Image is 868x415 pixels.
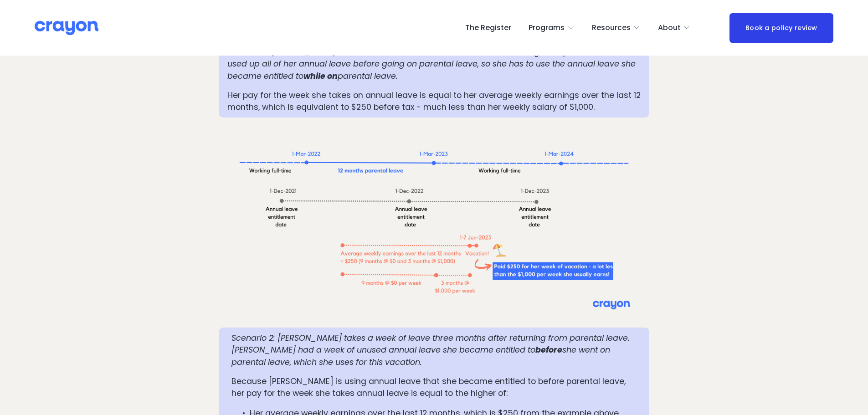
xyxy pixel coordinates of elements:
em: Scenario 2: [PERSON_NAME] takes a week of leave three months after returning from parental leave.... [231,333,632,355]
a: The Register [465,20,511,35]
a: folder dropdown [529,20,575,35]
span: Programs [529,21,565,35]
p: Her pay for the week she takes on annual leave is equal to her average weekly earnings over the l... [227,89,641,113]
em: while on [303,71,338,82]
em: Scenario 1: [PERSON_NAME] takes a week of leave three months after returning from parental leave.... [227,46,643,82]
a: folder dropdown [658,20,691,35]
a: folder dropdown [592,20,641,35]
img: Crayon [35,20,98,36]
p: Because [PERSON_NAME] is using annual leave that she became entitled to before parental leave, he... [231,375,637,400]
em: before [535,344,562,355]
a: Book a policy review [729,13,833,43]
span: About [658,21,681,35]
span: Resources [592,21,631,35]
em: parental leave. [338,71,398,82]
em: she went on parental leave, which she uses for this vacation. [231,344,612,367]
